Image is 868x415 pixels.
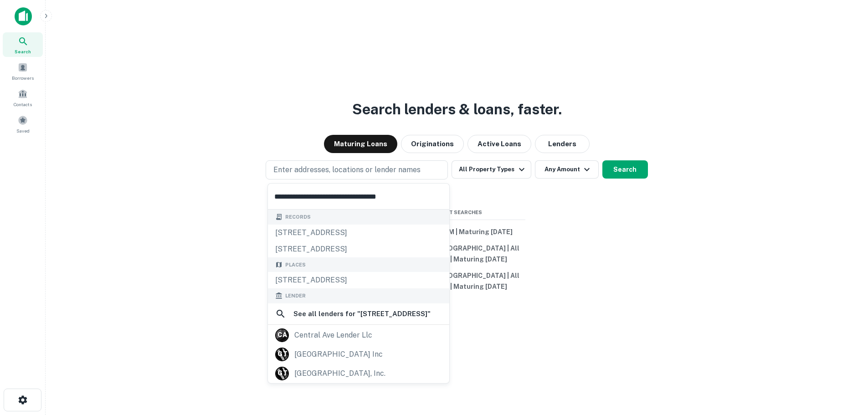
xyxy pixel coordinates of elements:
div: central ave lender llc [294,328,372,342]
button: Maturing Loans [324,135,397,153]
img: capitalize-icon.png [15,7,32,26]
a: C Acentral ave lender llc [268,326,449,345]
h6: See all lenders for " [STREET_ADDRESS] " [293,308,431,319]
span: Search [15,48,31,55]
p: C A [277,330,287,340]
a: Saved [3,112,43,136]
button: Lenders [535,135,590,153]
button: [US_STATE], [GEOGRAPHIC_DATA] | All Types | > $1M | Maturing [DATE] [389,267,525,295]
h3: Search lenders & loans, faster. [352,98,562,120]
button: All Property Types [452,160,531,179]
button: [US_STATE], [GEOGRAPHIC_DATA] | All Types | > $1M | Maturing [DATE] [389,240,525,267]
a: Search [3,32,43,57]
span: Places [285,261,306,269]
span: Saved [16,127,30,134]
div: [STREET_ADDRESS] [268,241,449,257]
span: Records [285,213,311,221]
span: Borrowers [12,74,34,82]
div: [STREET_ADDRESS] [268,225,449,241]
button: Enter addresses, locations or lender names [266,160,448,179]
div: [STREET_ADDRESS] [268,272,449,288]
span: Lender [285,292,306,300]
button: Originations [401,135,464,153]
div: [GEOGRAPHIC_DATA], inc. [294,367,385,380]
button: Active Loans [467,135,531,153]
a: Contacts [3,85,43,110]
div: [GEOGRAPHIC_DATA] inc [294,348,383,361]
a: G T[GEOGRAPHIC_DATA] inc [268,345,449,364]
p: G T [277,349,287,359]
a: Borrowers [3,59,43,83]
span: Recent Searches [389,209,525,216]
p: Enter addresses, locations or lender names [273,164,421,175]
button: All Types | > $1M | Maturing [DATE] [389,224,525,240]
iframe: Chat Widget [822,342,868,386]
button: Any Amount [535,160,599,179]
a: G T[GEOGRAPHIC_DATA], inc. [268,364,449,383]
button: Search [602,160,648,179]
p: G T [277,369,287,378]
span: Contacts [14,101,32,108]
